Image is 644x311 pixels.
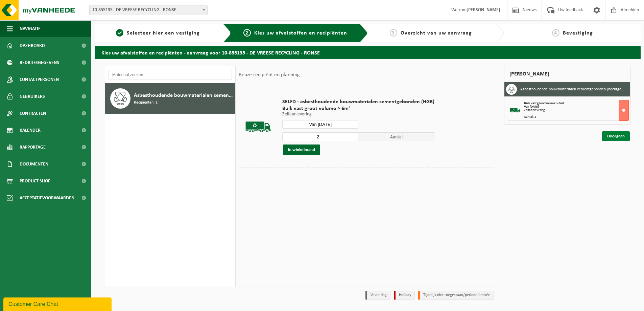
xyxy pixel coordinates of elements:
span: Acceptatievoorwaarden [20,190,74,206]
span: Asbesthoudende bouwmaterialen cementgebonden (hechtgebonden) [134,91,233,99]
li: Vaste dag [365,291,390,300]
div: Zelfaanlevering [524,109,628,112]
strong: [PERSON_NAME] [467,7,500,13]
span: Dashboard [20,37,45,54]
a: 1Selecteer hier een vestiging [98,29,218,37]
li: Holiday [394,291,415,300]
span: Contracten [20,105,46,122]
span: Documenten [20,156,48,173]
span: Recipiënten: 1 [134,99,158,106]
h2: Kies uw afvalstoffen en recipiënten - aanvraag voor 10-855135 - DE VREESE RECYCLING - RONSE [95,46,641,59]
span: Kies uw afvalstoffen en recipiënten [254,30,347,36]
span: 4 [552,29,559,37]
span: 10-855135 - DE VREESE RECYCLING - RONSE [90,5,207,15]
strong: Van [DATE] [524,105,539,109]
span: 1 [116,29,123,37]
span: Selecteer hier een vestiging [127,30,200,36]
p: Zelfaanlevering [282,112,434,117]
span: Rapportage [20,139,46,156]
span: 2 [243,29,251,37]
div: Aantal: 2 [524,115,628,119]
span: Navigatie [20,20,41,37]
li: Tijdelijk niet toegestaan/période limitée [418,291,494,300]
h3: Asbesthoudende bouwmaterialen cementgebonden (hechtgebonden) [520,84,625,95]
button: In winkelmand [283,145,320,155]
span: Bulk vast groot volume > 6m³ [282,105,434,112]
span: 10-855135 - DE VREESE RECYCLING - RONSE [89,5,208,15]
span: Overzicht van uw aanvraag [401,30,472,36]
input: Selecteer datum [282,120,358,129]
span: SELFD - asbesthoudende bouwmaterialen cementgebonden (HGB) [282,98,434,105]
span: Kalender [20,122,41,139]
span: Aantal [358,132,434,141]
div: [PERSON_NAME] [504,66,630,82]
button: Asbesthoudende bouwmaterialen cementgebonden (hechtgebonden) Recipiënten: 1 [105,83,235,114]
span: Bedrijfsgegevens [20,54,59,71]
a: Doorgaan [602,131,630,141]
span: 3 [390,29,397,37]
input: Materiaal zoeken [109,70,232,80]
span: Gebruikers [20,88,45,105]
span: Bevestiging [563,30,593,36]
span: Bulk vast groot volume > 6m³ [524,102,564,105]
div: Keuze recipiënt en planning [236,66,303,83]
span: Contactpersonen [20,71,59,88]
iframe: chat widget [3,296,113,311]
span: Product Shop [20,173,50,190]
